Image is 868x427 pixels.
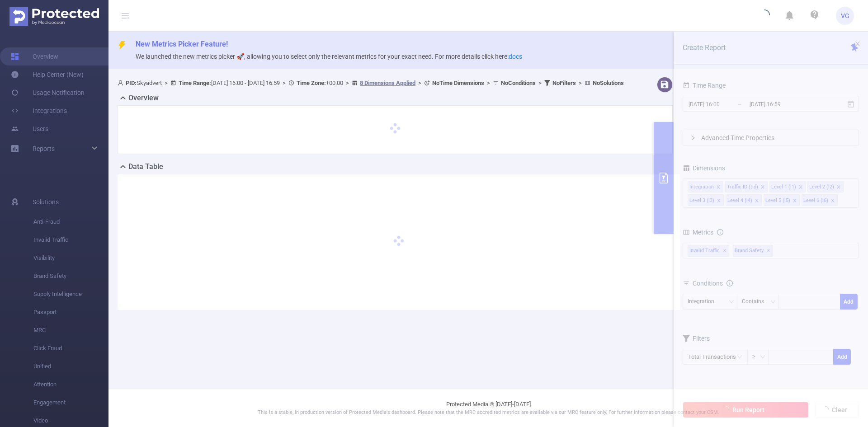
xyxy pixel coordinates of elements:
b: No Time Dimensions [432,80,484,86]
img: Protected Media [9,7,99,26]
a: Integrations [11,102,67,120]
a: Usage Notification [11,84,85,102]
span: Supply Intelligence [33,285,108,303]
i: icon: loading [759,9,770,22]
u: 8 Dimensions Applied [360,80,415,86]
span: Unified [33,357,108,375]
h2: Data Table [128,161,163,172]
span: VG [841,7,849,25]
b: Time Range: [179,80,211,86]
button: icon: close [854,39,861,49]
b: No Solutions [593,80,624,86]
span: Anti-Fraud [33,213,108,231]
span: Invalid Traffic [33,231,108,249]
span: > [162,80,170,86]
span: > [415,80,424,86]
span: MRC [33,321,108,339]
a: Users [11,120,48,138]
span: We launched the new metrics picker 🚀, allowing you to select only the relevant metrics for your e... [136,53,522,60]
span: New Metrics Picker Feature! [136,40,228,48]
span: Visibility [33,249,108,267]
p: This is a stable, in production version of Protected Media's dashboard. Please note that the MRC ... [131,409,845,417]
span: Skyadvert [DATE] 16:00 - [DATE] 16:59 +00:00 [118,80,624,86]
span: Click Fraud [33,339,108,357]
a: docs [509,53,522,60]
span: Brand Safety [33,267,108,285]
span: > [536,80,544,86]
span: > [280,80,288,86]
span: > [484,80,493,86]
i: icon: close [854,41,861,47]
i: icon: thunderbolt [118,41,127,50]
a: Reports [33,140,55,158]
a: Overview [11,47,58,66]
span: Solutions [33,193,59,211]
footer: Protected Media © [DATE]-[DATE] [108,389,868,427]
span: Engagement [33,394,108,412]
h2: Overview [128,93,159,103]
b: PID: [126,80,137,86]
span: Passport [33,303,108,321]
a: Help Center (New) [11,66,84,84]
i: icon: user [118,80,126,86]
span: > [576,80,585,86]
b: Time Zone: [297,80,326,86]
span: Attention [33,375,108,394]
b: No Conditions [501,80,536,86]
span: Reports [33,145,55,152]
span: > [343,80,352,86]
b: No Filters [552,80,576,86]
